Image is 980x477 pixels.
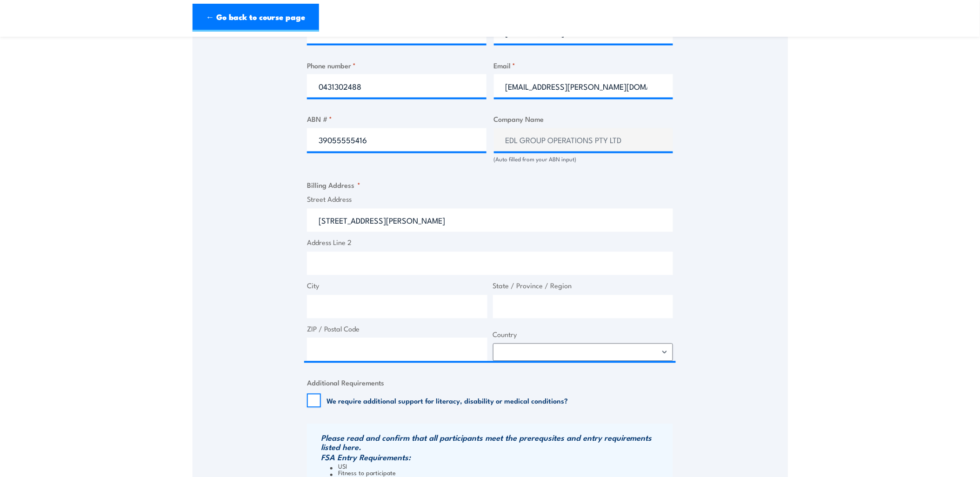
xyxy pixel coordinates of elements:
[193,4,319,32] a: ← Go back to course page
[493,281,673,291] label: State / Province / Region
[494,60,673,71] label: Email
[327,396,568,405] label: We require additional support for literacy, disability or medical conditions?
[307,60,487,71] label: Phone number
[330,470,671,476] li: Fitness to participate
[307,378,384,388] legend: Additional Requirements
[321,433,671,452] h3: Please read and confirm that all participants meet the prerequsites and entry requirements listed...
[494,114,673,125] label: Company Name
[307,281,487,291] label: City
[493,330,673,340] label: Country
[307,209,673,232] input: Enter a location
[330,463,671,470] li: USI
[307,180,360,191] legend: Billing Address
[494,155,673,164] div: (Auto filled from your ABN input)
[321,453,671,462] h3: FSA Entry Requirements:
[307,238,673,248] label: Address Line 2
[307,194,673,205] label: Street Address
[307,114,487,125] label: ABN #
[307,324,487,335] label: ZIP / Postal Code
